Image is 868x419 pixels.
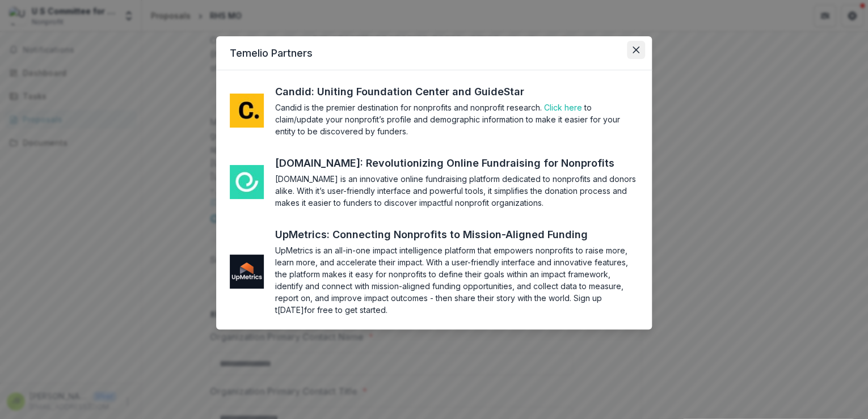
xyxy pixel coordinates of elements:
[544,103,582,112] a: Click here
[275,84,545,99] a: Candid: Uniting Foundation Center and GuideStar
[627,41,645,59] button: Close
[275,227,609,242] a: UpMetrics: Connecting Nonprofits to Mission-Aligned Funding
[275,173,638,209] section: [DOMAIN_NAME] is an innovative online fundraising platform dedicated to nonprofits and donors ali...
[230,255,264,289] img: me
[275,244,638,316] section: UpMetrics is an all-in-one impact intelligence platform that empowers nonprofits to raise more, l...
[275,101,638,137] section: Candid is the premier destination for nonprofits and nonprofit research. to claim/update your non...
[230,94,264,128] img: me
[275,155,635,171] a: [DOMAIN_NAME]: Revolutionizing Online Fundraising for Nonprofits
[216,36,652,70] header: Temelio Partners
[230,165,264,199] img: me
